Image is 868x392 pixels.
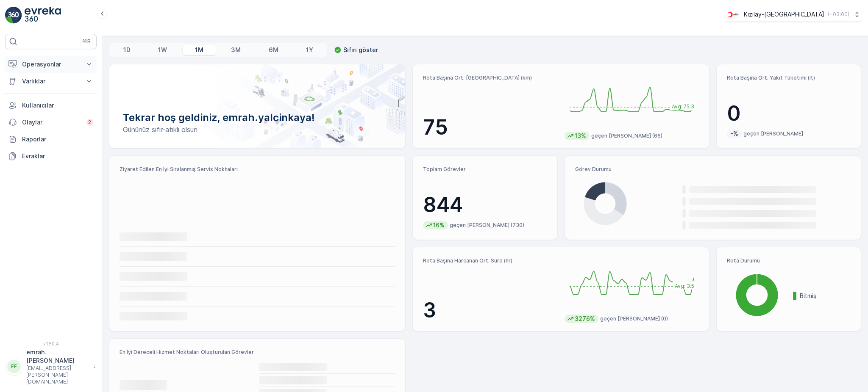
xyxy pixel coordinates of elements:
p: Toplam Görevler [423,166,547,173]
button: Operasyonlar [5,56,97,73]
p: Varlıklar [22,77,80,86]
p: geçen [PERSON_NAME] (0) [600,315,668,322]
p: Rota Başına Ort. Yakıt Tüketimi (lt) [727,75,851,81]
img: logo_light-DOdMpM7g.png [25,7,61,24]
p: emrah.[PERSON_NAME] [26,348,89,365]
p: En İyi Dereceli Hizmet Noktaları Oluşturulan Görevler [120,349,395,356]
p: 3 [423,298,557,323]
p: Evraklar [22,152,93,160]
p: 13% [574,132,587,140]
p: [EMAIL_ADDRESS][PERSON_NAME][DOMAIN_NAME] [26,365,89,385]
p: geçen [PERSON_NAME] (730) [450,222,524,229]
a: Kullanıcılar [5,97,97,114]
p: ( +03:00 ) [828,11,849,18]
p: Tekrar hoş geldiniz, emrah.yalcinkaya! [123,111,392,124]
span: v 1.50.4 [5,341,97,346]
img: k%C4%B1z%C4%B1lay_D5CCths.png [726,10,740,19]
p: Görev Durumu [575,166,851,173]
a: Olaylar2 [5,114,97,131]
p: Sıfırı göster [343,46,378,54]
p: Operasyonlar [22,60,80,69]
p: Olaylar [22,118,81,127]
p: Rota Başına Ort. [GEOGRAPHIC_DATA] (km) [423,75,557,81]
p: ⌘B [82,38,91,45]
p: geçen [PERSON_NAME] [743,130,803,137]
a: Raporlar [5,131,97,148]
p: 6M [269,46,278,54]
img: logo [5,7,22,24]
p: Kullanıcılar [22,101,93,110]
p: 1D [123,46,131,54]
p: 844 [423,192,547,218]
button: Kızılay-[GEOGRAPHIC_DATA](+03:00) [726,7,861,22]
p: Raporlar [22,135,93,144]
p: Rota Durumu [727,257,851,264]
button: EEemrah.[PERSON_NAME][EMAIL_ADDRESS][PERSON_NAME][DOMAIN_NAME] [5,348,97,385]
p: geçen [PERSON_NAME] (66) [591,133,662,139]
p: 2 [88,119,92,126]
p: 1W [158,46,167,54]
p: Rota Başına Harcanan Ort. Süre (hr) [423,257,557,264]
button: Varlıklar [5,73,97,90]
p: Ziyaret Edilen En İyi Sıralanmış Servis Noktaları [120,166,395,173]
p: Bitmiş [800,292,851,300]
p: 3276% [574,315,596,323]
div: EE [7,360,21,373]
p: 0 [727,101,851,126]
p: 3M [231,46,241,54]
p: 75 [423,115,557,140]
p: -% [729,130,739,138]
p: Gününüz sıfır-atıklı olsun [123,124,392,135]
a: Evraklar [5,148,97,165]
p: 1M [195,46,203,54]
p: 1Y [306,46,313,54]
p: Kızılay-[GEOGRAPHIC_DATA] [744,10,824,19]
p: 16% [432,221,445,229]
